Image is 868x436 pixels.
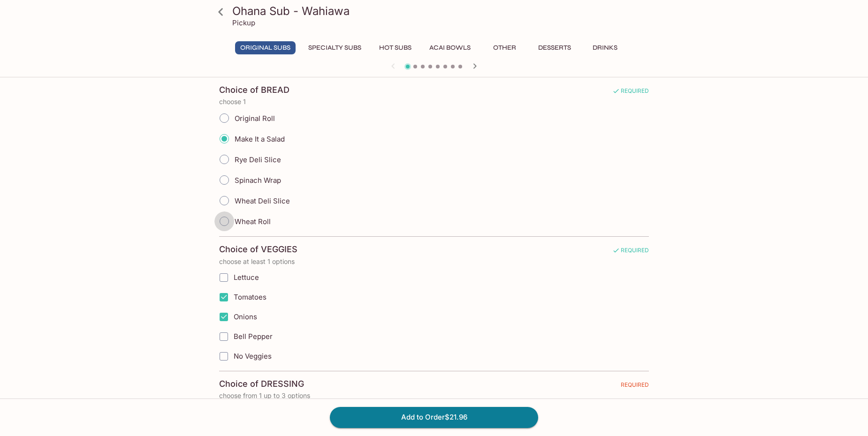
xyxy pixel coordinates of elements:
span: Rye Deli Slice [235,155,281,164]
span: REQUIRED [612,247,649,257]
span: Make It a Salad [235,135,285,143]
h4: Choice of BREAD [219,85,289,95]
p: choose from 1 up to 3 options [219,392,649,399]
button: Desserts [533,41,576,54]
span: Lettuce [234,273,259,282]
span: Original Roll [235,114,275,123]
button: Hot Subs [374,41,417,54]
button: Specialty Subs [303,41,366,54]
span: Bell Pepper [234,332,273,341]
p: choose 1 [219,98,649,105]
button: Add to Order$21.96 [330,407,538,428]
span: Spinach Wrap [235,176,281,185]
span: No Veggies [234,352,272,361]
button: Drinks [584,41,626,54]
span: Onions [234,312,257,321]
span: REQUIRED [612,87,649,98]
p: choose at least 1 options [219,258,649,265]
button: Acai Bowls [424,41,476,54]
button: Other [483,41,525,54]
button: Original Subs [235,41,296,54]
h3: Ohana Sub - Wahiawa [232,4,652,18]
span: REQUIRED [621,381,649,392]
h4: Choice of DRESSING [219,379,304,389]
p: Pickup [232,18,255,27]
span: Tomatoes [234,293,266,301]
span: Wheat Deli Slice [235,196,290,205]
h4: Choice of VEGGIES [219,244,297,255]
span: Wheat Roll [235,217,271,226]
